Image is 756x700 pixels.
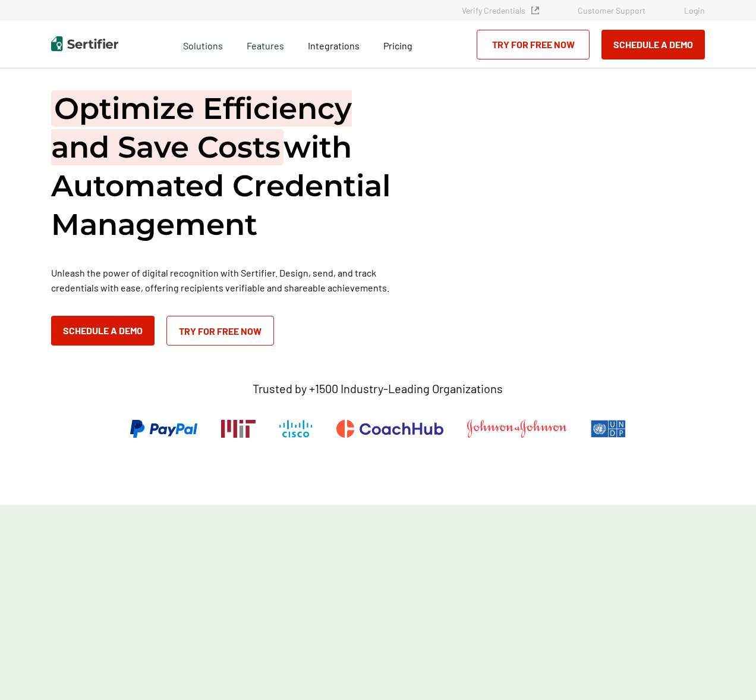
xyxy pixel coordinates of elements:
img: Johnson & Johnson [467,420,567,438]
img: Massachusetts Institute of Technology [221,420,256,438]
img: PayPal [130,420,197,438]
p: Trusted by +1500 Industry-Leading Organizations [253,381,503,396]
span: Integrations [308,40,360,51]
a: Integrations [308,37,360,52]
a: Try for Free Now [477,30,590,59]
span: Features [247,37,284,52]
a: Customer Support [578,5,645,15]
img: CoachHub [336,420,443,438]
span: Pricing [383,40,412,51]
img: Verified [531,7,539,14]
a: Login [684,5,705,15]
img: Sertifier | Digital Credentialing Platform [51,36,118,51]
p: Unleash the power of digital recognition with Sertifier. Design, send, and track credentials with... [51,265,408,295]
a: Try for Free Now [166,316,274,346]
span: Solutions [183,37,223,52]
a: Verify Credentials [462,5,539,15]
img: UNDP [591,420,626,438]
a: Pricing [383,37,412,52]
span: Optimize Efficiency and Save Costs [51,90,352,165]
h1: with Automated Credential Management [51,89,408,244]
img: Cisco [279,420,313,438]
